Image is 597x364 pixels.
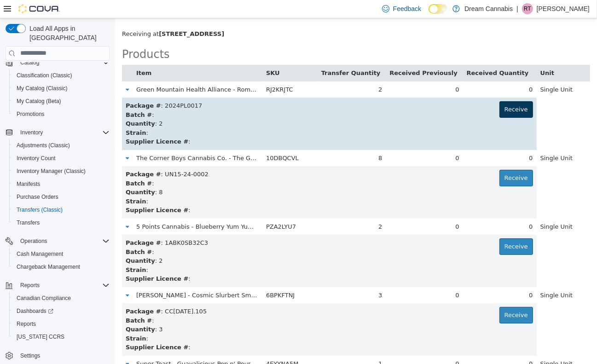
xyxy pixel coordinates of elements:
[2,126,113,139] button: Inventory
[2,56,113,69] button: Catalog
[13,293,75,304] a: Canadian Compliance
[151,136,184,143] span: 10DBQCVL
[11,238,418,247] div: : 2
[11,111,31,118] strong: Strain
[2,235,113,248] button: Operations
[384,83,418,99] button: Receive
[17,168,86,175] span: Inventory Manager (Classic)
[17,155,56,162] span: Inventory Count
[20,282,40,289] span: Reports
[17,180,40,188] span: Manifests
[13,248,110,260] span: Cash Management
[11,256,418,265] div: :
[11,152,46,159] b: Package #
[13,153,59,164] a: Inventory Count
[271,269,348,285] td: 0
[17,280,43,291] button: Reports
[20,59,39,66] span: Catalog
[425,273,458,280] span: Single Unit
[13,318,40,329] a: Reports
[9,305,113,318] a: Dashboards
[271,337,348,354] td: 0
[11,162,37,168] strong: Batch #
[17,85,68,92] span: My Catalog (Classic)
[384,151,418,168] button: Receive
[11,306,418,316] div: : 3
[9,69,113,82] button: Classification (Classic)
[13,166,110,177] span: Inventory Manager (Classic)
[274,50,344,59] button: Received Previously
[352,135,418,144] div: 0
[537,3,590,14] p: [PERSON_NAME]
[11,316,418,325] div: :
[17,280,110,291] span: Reports
[21,342,180,349] span: Super Toast - Guavalicious Pop n' Pour - Sativa - 3.5g
[13,70,76,81] a: Classification (Classic)
[11,299,37,306] strong: Batch #
[203,337,271,354] td: 1
[20,352,40,359] span: Settings
[2,279,113,292] button: Reports
[17,193,58,201] span: Purchase Orders
[9,248,113,260] button: Cash Management
[203,269,271,285] td: 3
[13,331,110,342] span: Washington CCRS
[151,342,183,349] span: 4EYYNA5M
[13,70,110,81] span: Classification (Classic)
[271,200,348,217] td: 0
[425,68,458,75] span: Single Unit
[11,307,40,314] strong: Quantity
[13,96,110,107] span: My Catalog (Beta)
[13,109,48,120] a: Promotions
[13,217,110,228] span: Transfers
[524,3,531,14] span: RT
[13,261,84,272] a: Chargeback Management
[13,96,65,107] a: My Catalog (Beta)
[13,248,67,260] a: Cash Management
[21,136,195,143] span: The Corner Boys Cannabis Co. - The Goods - Hybrid - 3.5g
[17,57,43,68] button: Catalog
[17,57,110,68] span: Catalog
[11,289,418,298] div: : CC[DATE].105
[352,50,416,59] button: Received Quantity
[203,63,271,80] td: 2
[271,63,348,80] td: 0
[11,229,418,238] div: :
[11,230,37,237] strong: Batch #
[13,191,62,202] a: Purchase Orders
[11,92,418,101] div: :
[9,330,113,343] button: [US_STATE] CCRS
[425,342,458,349] span: Single Unit
[13,293,110,304] span: Canadian Compliance
[11,324,418,334] div: :
[17,250,63,258] span: Cash Management
[352,341,418,350] div: 0
[11,239,40,246] strong: Quantity
[206,50,267,59] button: Transfer Quantity
[13,204,110,215] span: Transfers (Classic)
[11,110,418,119] div: :
[11,220,418,229] div: : 1ABK0SB32C3
[17,350,110,361] span: Settings
[17,127,46,138] button: Inventory
[13,109,110,120] span: Promotions
[17,236,51,247] button: Operations
[11,119,418,128] div: :
[11,298,418,307] div: :
[20,237,47,245] span: Operations
[203,200,271,217] td: 2
[271,132,348,148] td: 0
[11,257,73,264] strong: Supplier Licence #
[352,67,418,76] div: 0
[13,331,68,342] a: [US_STATE] CCRS
[203,132,271,148] td: 8
[13,140,110,151] span: Adjustments (Classic)
[9,203,113,216] button: Transfers (Classic)
[151,68,178,75] span: RJ2KRJTC
[425,205,458,212] span: Single Unit
[393,4,421,13] span: Feedback
[21,50,38,59] button: Item
[11,93,37,100] strong: Batch #
[425,136,458,143] span: Single Unit
[17,320,36,328] span: Reports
